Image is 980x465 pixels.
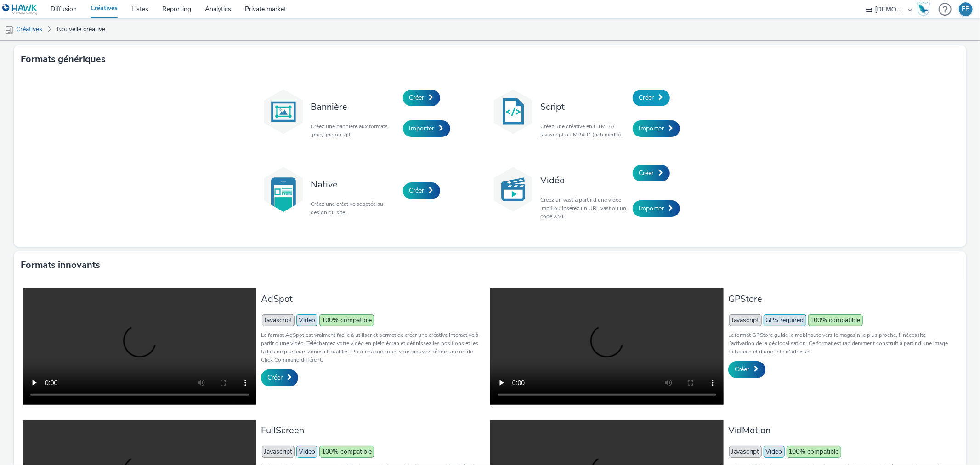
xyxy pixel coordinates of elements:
[21,52,106,66] h3: Formats génériques
[729,314,762,326] span: Javascript
[541,122,628,139] p: Créez une créative en HTML5 / javascript ou MRAID (rich media).
[319,314,374,326] span: 100% compatible
[261,166,306,212] img: native.svg
[409,186,425,195] span: Créer
[403,120,450,137] a: Importer
[409,93,425,102] span: Créer
[296,446,317,458] span: Video
[735,365,750,374] span: Créer
[261,331,485,364] p: Le format AdSpot est vraiment facile à utiliser et permet de créer une créative interactive à par...
[808,314,863,326] span: 100% compatible
[541,174,628,187] h3: Vidéo
[319,446,374,458] span: 100% compatible
[52,18,110,40] a: Nouvelle créative
[403,90,440,106] a: Créer
[262,446,295,458] span: Javascript
[5,25,14,34] img: mobile
[262,314,295,326] span: Javascript
[490,89,536,135] img: code.svg
[962,2,970,16] div: EB
[917,2,930,17] img: Hawk Academy
[541,196,628,221] p: Créez un vast à partir d'une video .mp4 ou insérez un URL vast ou un code XML.
[2,4,38,15] img: undefined Logo
[728,424,952,437] h3: VidMotion
[261,369,298,386] a: Créer
[296,314,317,326] span: Video
[541,101,628,113] h3: Script
[261,424,485,437] h3: FullScreen
[633,165,670,181] a: Créer
[639,124,664,133] span: Importer
[633,120,680,137] a: Importer
[311,200,398,216] p: Créez une créative adaptée au design du site.
[787,446,841,458] span: 100% compatible
[633,200,680,217] a: Importer
[639,169,654,177] span: Créer
[267,373,283,382] span: Créer
[409,124,435,133] span: Importer
[490,166,536,212] img: video.svg
[311,122,398,139] p: Créez une bannière aux formats .png, .jpg ou .gif.
[729,446,762,458] span: Javascript
[639,93,654,102] span: Créer
[21,258,100,272] h3: Formats innovants
[261,293,485,305] h3: AdSpot
[261,89,306,135] img: banner.svg
[764,446,785,458] span: Video
[728,361,765,378] a: Créer
[728,331,952,356] p: Le format GPStore guide le mobinaute vers le magasin le plus proche, il nécessite l’activation de...
[917,2,934,17] a: Hawk Academy
[764,314,806,326] span: GPS required
[311,178,398,191] h3: Native
[403,182,440,199] a: Créer
[639,204,664,213] span: Importer
[311,101,398,113] h3: Bannière
[728,293,952,305] h3: GPStore
[633,90,670,106] a: Créer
